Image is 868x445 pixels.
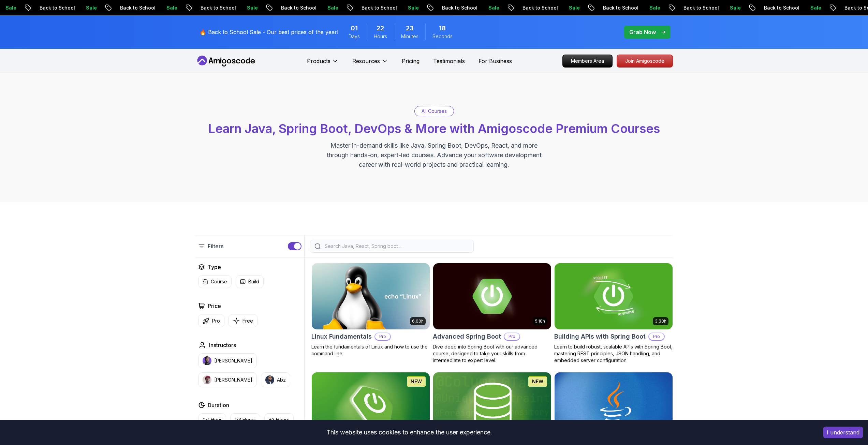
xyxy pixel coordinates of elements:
[535,318,545,324] p: 5.18h
[375,333,390,340] p: Pro
[311,332,372,341] h2: Linux Fundamentals
[563,4,585,11] p: Sale
[208,302,221,310] h2: Price
[160,4,182,11] p: Sale
[264,413,294,426] button: +3 Hours
[200,28,338,36] p: 🔥 Back to School Sale - Our best prices of the year!
[439,24,446,33] span: 18 Seconds
[433,57,465,65] a: Testimonials
[5,425,813,440] div: This website uses cookies to enhance the user experience.
[198,372,257,387] button: instructor img[PERSON_NAME]
[649,333,664,340] p: Pro
[479,57,512,65] a: For Business
[194,4,241,11] p: Back to School
[516,4,563,11] p: Back to School
[433,332,501,341] h2: Advanced Spring Boot
[433,263,551,364] a: Advanced Spring Boot card5.18hAdvanced Spring BootProDive deep into Spring Boot with our advanced...
[80,4,102,11] p: Sale
[198,353,257,368] button: instructor img[PERSON_NAME]
[242,317,253,324] p: Free
[275,4,321,11] p: Back to School
[208,263,221,271] h2: Type
[554,263,673,364] a: Building APIs with Spring Boot card3.30hBuilding APIs with Spring BootProLearn to build robust, s...
[349,33,360,40] span: Days
[311,343,430,357] p: Learn the fundamentals of Linux and how to use the command line
[555,263,673,329] img: Building APIs with Spring Boot card
[321,4,343,11] p: Sale
[203,416,222,423] p: 0-1 Hour
[198,413,226,426] button: 0-1 Hour
[617,55,673,67] p: Join Amigoscode
[554,343,673,364] p: Learn to build robust, scalable APIs with Spring Boot, mastering REST principles, JSON handling, ...
[241,4,263,11] p: Sale
[617,55,673,68] a: Join Amigoscode
[504,333,519,340] p: Pro
[629,28,656,36] p: Grab Now
[433,263,551,329] img: Advanced Spring Boot card
[208,242,223,250] p: Filters
[320,141,549,169] p: Master in-demand skills like Java, Spring Boot, DevOps, React, and more through hands-on, expert-...
[804,4,826,11] p: Sale
[265,375,274,384] img: instructor img
[203,375,211,384] img: instructor img
[230,413,260,426] button: 1-3 Hours
[307,57,339,71] button: Products
[433,372,551,439] img: Spring Data JPA card
[352,57,380,65] p: Resources
[374,33,387,40] span: Hours
[203,356,211,365] img: instructor img
[214,376,252,383] p: [PERSON_NAME]
[823,427,863,438] button: Accept cookies
[406,24,414,33] span: 23 Minutes
[312,263,430,329] img: Linux Fundamentals card
[724,4,746,11] p: Sale
[377,24,384,33] span: 22 Hours
[312,372,430,439] img: Spring Boot for Beginners card
[269,416,289,423] p: +3 Hours
[198,314,224,327] button: Pro
[563,55,612,67] p: Members Area
[758,4,804,11] p: Back to School
[655,318,666,324] p: 3.30h
[277,376,286,383] p: Abz
[209,341,236,349] h2: Instructors
[554,332,646,341] h2: Building APIs with Spring Boot
[311,263,430,357] a: Linux Fundamentals card6.00hLinux FundamentalsProLearn the fundamentals of Linux and how to use t...
[307,57,330,65] p: Products
[33,4,80,11] p: Back to School
[211,278,227,285] p: Course
[114,4,160,11] p: Back to School
[214,357,252,364] p: [PERSON_NAME]
[208,401,229,409] h2: Duration
[235,416,256,423] p: 1-3 Hours
[212,317,220,324] p: Pro
[532,378,543,385] p: NEW
[198,275,232,288] button: Course
[433,343,551,364] p: Dive deep into Spring Boot with our advanced course, designed to take your skills from intermedia...
[248,278,259,285] p: Build
[355,4,402,11] p: Back to School
[412,318,424,324] p: 6.00h
[351,24,358,33] span: 1 Days
[402,57,420,65] a: Pricing
[482,4,504,11] p: Sale
[411,378,422,385] p: NEW
[432,33,453,40] span: Seconds
[677,4,724,11] p: Back to School
[597,4,643,11] p: Back to School
[436,4,482,11] p: Back to School
[236,275,264,288] button: Build
[562,55,613,68] a: Members Area
[402,4,424,11] p: Sale
[229,314,258,327] button: Free
[261,372,290,387] button: instructor imgAbz
[643,4,665,11] p: Sale
[208,121,660,136] span: Learn Java, Spring Boot, DevOps & More with Amigoscode Premium Courses
[422,108,447,115] p: All Courses
[555,372,673,439] img: Java for Beginners card
[401,33,418,40] span: Minutes
[323,243,469,250] input: Search Java, React, Spring boot ...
